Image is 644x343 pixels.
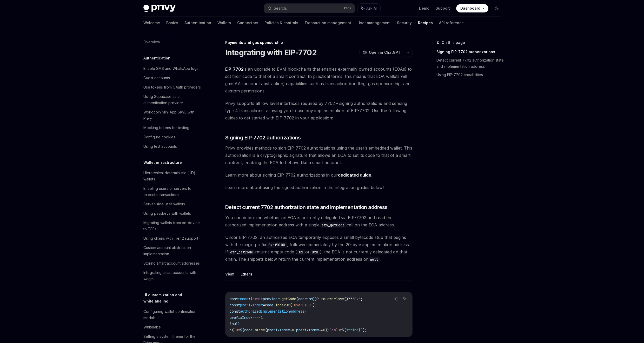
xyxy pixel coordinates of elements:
span: 8 [292,328,294,332]
a: Wallets [217,17,231,29]
div: Mocking tokens for testing [143,125,189,131]
button: Open in ChatGPT [359,48,404,57]
span: prefixIndex [267,328,290,332]
a: Using chains with Tier 2 support [139,234,206,243]
div: Using chains with Tier 2 support [143,235,198,241]
a: Dashboard [456,4,488,12]
div: Overview [143,39,160,45]
span: await [253,297,263,301]
span: ` [361,328,363,332]
span: ))?. [313,297,321,301]
span: Under EIP-7702, an authorized EOA temporarily exposes a small bytecode stub that begins with the ... [225,234,413,263]
span: + [319,328,321,332]
div: Configure cookies [143,134,175,140]
code: null [368,257,380,262]
span: () [344,297,348,301]
code: eth_getCode [320,222,347,228]
span: ); [313,303,317,307]
span: ) [325,328,327,332]
h5: UI customization and whitelabeling [143,292,206,304]
div: Payments and gas sponsorship [225,40,413,45]
a: Overview [139,37,206,47]
div: Worldcoin Mini App SIWE with Privy [143,109,203,122]
div: Hierarchical deterministic (HD) wallets [143,170,203,182]
span: toLowerCase [321,297,344,301]
a: Enabling users or servers to execute transactions [139,184,206,199]
span: prefixIndex [240,303,263,307]
div: Using test accounts [143,143,177,150]
span: - [259,315,261,320]
a: Whitelabel [139,322,206,332]
button: Toggle dark mode [493,4,501,12]
code: 0xef0100 [266,242,287,248]
img: dark logo [143,5,176,12]
a: Using passkeys with wallets [139,209,206,218]
span: ( [265,328,267,332]
span: + [290,328,292,332]
a: Support [436,6,450,11]
a: Welcome [143,17,160,29]
span: ?? [348,297,352,301]
span: . [253,328,255,332]
span: = [263,303,265,307]
span: Learn more about using the signed authorization in the integration guides below! [225,184,413,191]
span: . [280,297,282,301]
a: Detect current 7702 authorization state and implementation address [436,56,505,71]
a: Transaction management [304,17,351,29]
a: dedicated guide [338,172,371,178]
a: Use tokens from OAuth providers [139,83,206,92]
span: Detect current 7702 authorization state and implementation address [225,204,388,211]
button: Ask AI [357,4,380,13]
span: `0x [336,328,342,332]
a: Recipes [418,17,433,29]
span: code [265,303,273,307]
span: as [331,328,336,332]
span: ( [290,303,292,307]
div: Use tokens from OAuth providers [143,84,201,90]
a: Storing smart account addresses [139,259,206,268]
span: Signing EIP-7702 authorizations [225,134,301,141]
a: Migrating wallets from on-device to TEEs [139,218,206,234]
div: Integrating smart accounts with wagmi [143,270,203,282]
span: , [294,328,296,332]
button: Ethers [241,268,252,280]
span: ? [230,321,232,326]
span: `0x [234,328,240,332]
div: Migrating wallets from on-device to TEEs [143,220,203,232]
span: Learn more about signing EIP-7702 authorizations in our . [225,171,413,179]
span: getCode [282,297,296,301]
span: const [230,309,240,314]
a: Mocking tokens for testing [139,123,206,132]
a: Guest accounts [139,73,206,83]
span: slice [255,328,265,332]
span: You can determine whether an EOA is currently delegated via EIP-7702 and read the authorized impl... [225,214,413,228]
span: Privy supports all low level interfaces required by 7702 - signing authorizations and sending typ... [225,100,413,122]
span: } [327,328,329,332]
button: Search...CtrlK [264,4,355,13]
h1: Integrating with EIP-7702 [225,48,317,57]
a: Security [397,17,412,29]
span: '0xef0100' [292,303,313,307]
a: Policies & controls [264,17,298,29]
div: Enabling users or servers to execute transactions [143,185,203,198]
a: Using Supabase as an authentication provider [139,92,206,107]
span: 48 [321,328,325,332]
div: Search... [274,5,288,11]
span: is an upgrade to EVM blockchains that enables externally owned accounts (EOAs) to set their code ... [225,65,413,95]
span: provider [263,297,280,301]
span: ; [361,297,363,301]
div: Using passkeys with wallets [143,210,191,217]
a: User management [357,17,391,29]
a: Configuring wallet confirmation modals [139,307,206,322]
div: Custom account abstraction implementation [143,245,203,257]
a: API reference [439,17,464,29]
span: prefixIndex [230,315,253,320]
code: eth_getCode [228,249,255,255]
span: 1 [261,315,263,320]
span: authorizedImplementationAddress [240,309,304,314]
span: = [304,309,307,314]
span: indexOf [275,303,290,307]
button: Copy the contents from the code block [393,295,400,302]
a: EIP-7702 [225,66,244,72]
a: Using test accounts [139,142,206,151]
